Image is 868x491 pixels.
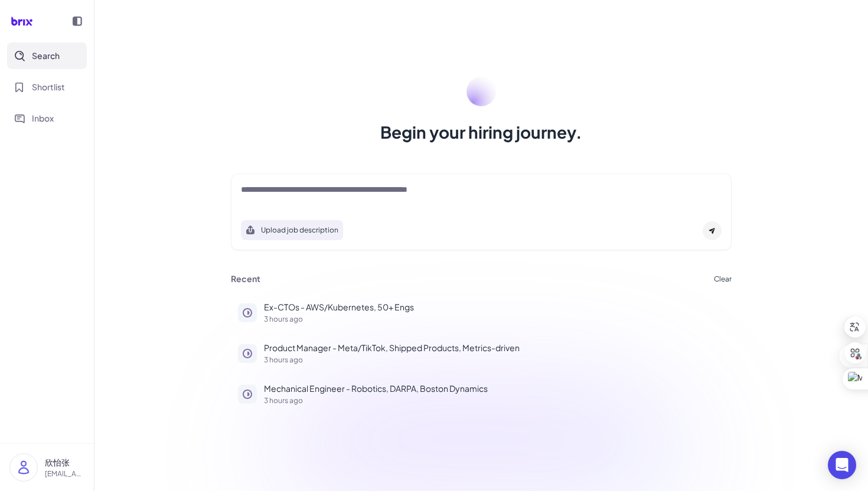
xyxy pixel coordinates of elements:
p: Mechanical Engineer - Robotics, DARPA, Boston Dynamics [264,382,725,395]
button: Product Manager - Meta/TikTok, Shipped Products, Metrics-driven3 hours ago [231,335,732,371]
button: Search using job description [241,220,343,240]
button: Search [7,42,87,69]
p: Ex-CTOs - AWS/Kubernetes, 50+ Engs [264,301,725,313]
img: user_logo.png [10,454,37,481]
p: 3 hours ago [264,397,725,404]
button: Clear [714,276,732,283]
button: Inbox [7,105,87,132]
span: Inbox [32,112,54,125]
h3: Recent [231,274,260,284]
span: Search [32,50,60,62]
h1: Begin your hiring journey. [380,120,582,144]
p: [EMAIL_ADDRESS][DOMAIN_NAME] [45,469,84,479]
p: 欣怡张 [45,456,84,469]
p: 3 hours ago [264,356,725,364]
button: Mechanical Engineer - Robotics, DARPA, Boston Dynamics3 hours ago [231,375,732,411]
span: Shortlist [32,81,65,93]
p: 3 hours ago [264,316,725,323]
button: Ex-CTOs - AWS/Kubernetes, 50+ Engs3 hours ago [231,294,732,330]
div: Open Intercom Messenger [828,451,856,479]
button: Shortlist [7,74,87,100]
p: Product Manager - Meta/TikTok, Shipped Products, Metrics-driven [264,342,725,354]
